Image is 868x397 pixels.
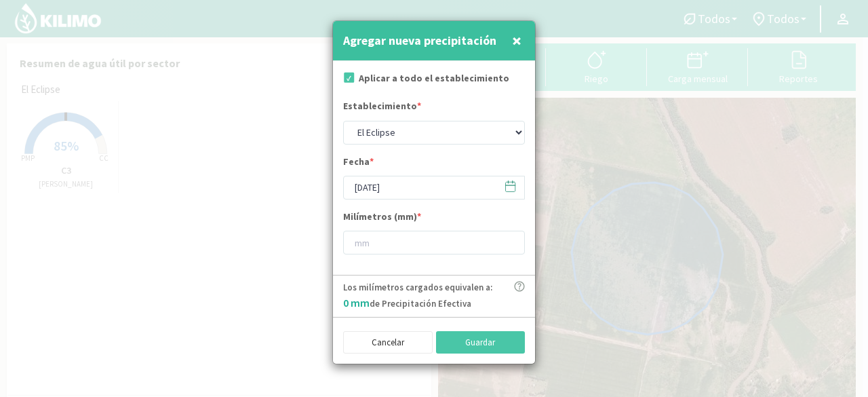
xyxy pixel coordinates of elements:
[343,210,421,227] label: Milímetros (mm)
[343,99,421,117] label: Establecimiento
[436,331,526,354] button: Guardar
[343,331,433,354] button: Cancelar
[343,296,370,309] span: 0 mm
[359,71,509,86] label: Aplicar a todo el establecimiento
[512,29,521,52] span: ×
[509,27,525,54] button: Close
[343,31,496,50] h4: Agregar nueva precipitación
[343,155,374,172] label: Fecha
[343,231,525,254] input: mm
[343,281,492,311] p: Los milímetros cargados equivalen a: de Precipitación Efectiva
